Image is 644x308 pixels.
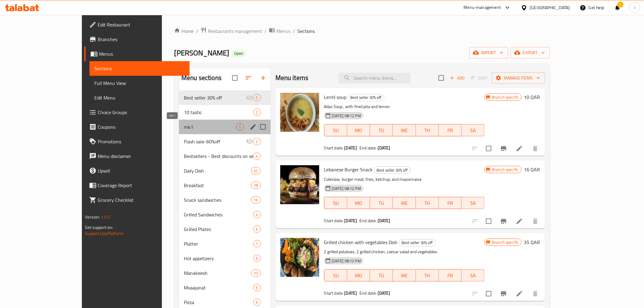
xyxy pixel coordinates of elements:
span: Menus [276,27,290,35]
button: FR [439,269,462,282]
button: SU [324,197,347,209]
span: Breakfast [184,182,251,189]
span: 13 [251,197,261,203]
li: / [264,27,267,35]
svg: Inactive section [246,94,253,101]
span: FR [441,271,459,280]
span: Restaurants management [208,27,262,35]
div: Best seller 30% off [348,94,384,101]
span: TU [373,126,390,135]
span: [DATE] 08:12 PM [330,258,363,264]
span: Bestsellers - Best discounts on selected items [184,152,253,160]
span: 5 [254,95,261,101]
div: Platter1 [179,236,271,251]
span: Manakeesh [184,269,251,277]
a: Promotions [84,134,189,149]
span: Manage items [497,74,540,82]
a: Edit Restaurant [84,17,189,32]
h6: 10 QAR [524,93,540,101]
span: Coupons [98,123,184,131]
span: Add [449,75,466,82]
span: TU [373,199,390,208]
div: Platter [184,240,253,247]
button: FR [439,197,462,209]
span: Version: [85,213,100,221]
span: 6 [254,256,261,261]
span: Edit Menu [94,94,184,101]
span: SU [327,199,345,208]
a: Upsell [84,163,189,178]
button: Add section [256,71,271,85]
li: / [196,27,198,35]
div: Flash sale-60%off2 [179,134,271,149]
span: [DATE] 08:12 PM [330,186,363,191]
span: Add item [448,73,467,83]
span: Best seller 30% off [348,94,384,101]
h2: Menu sections [181,73,222,82]
span: WE [395,271,413,280]
span: Coverage Report [98,182,184,189]
a: Restaurants management [201,27,262,35]
button: SU [324,269,347,282]
a: Menus [84,47,189,61]
button: TU [370,197,393,209]
span: Branch specific [490,167,521,173]
div: Grilled Plates6 [179,222,271,236]
span: Select section first [467,73,492,83]
span: Start date: [324,144,344,152]
b: [DATE] [345,144,357,152]
b: [DATE] [378,144,390,152]
div: Best seller 30% off [399,239,436,247]
b: [DATE] [345,289,357,297]
span: 2 [254,110,261,115]
button: WE [393,269,416,282]
img: Grilled chicken with vegetables Dish [280,238,319,277]
span: 1.0.0 [101,213,110,221]
div: Breakfast18 [179,178,271,193]
span: 18 [251,183,261,188]
p: Adas Soup , with fired pita and lemon [324,103,485,110]
button: TU [370,124,393,136]
a: Edit Menu [89,90,189,105]
button: WE [393,124,416,136]
span: FR [441,126,459,135]
div: Bestsellers - Best discounts on selected items4 [179,149,271,163]
a: Edit menu item [516,218,523,225]
b: [DATE] [378,289,390,297]
a: Coverage Report [84,178,189,193]
a: Menus [269,27,290,35]
div: Flash sale-60%off [184,138,246,145]
a: Edit menu item [516,145,523,152]
span: import [474,49,503,57]
span: Lentil soup [324,93,347,102]
span: Best seller 30% off [184,94,246,101]
div: Grilled Sandwiches4 [179,207,271,222]
span: TH [418,199,436,208]
div: items [253,152,261,160]
input: search [339,73,411,83]
span: WE [395,126,413,135]
button: TH [416,269,439,282]
span: Select to update [482,287,495,300]
h6: 16 QAR [524,165,540,174]
p: Coleslaw, burger meat, fries, ketchup, and mayonnaise [324,176,485,183]
button: delete [528,286,543,301]
span: Sections [94,65,184,72]
div: Menu-management [464,4,501,11]
div: Daily Dish [184,167,251,174]
span: Branch specific [490,94,521,100]
div: Hot appetizers [184,255,253,262]
div: Grilled Sandwiches [184,211,253,218]
span: Sort sections [241,71,256,85]
li: / [293,27,295,35]
a: Grocery Checklist [84,193,189,207]
div: items [253,240,261,247]
span: Menus [99,50,184,58]
button: SA [462,124,485,136]
span: Get support on: [85,223,113,231]
button: TH [416,197,439,209]
img: Lentil soup [280,93,319,132]
span: Promotions [98,138,184,145]
div: items [253,138,261,145]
